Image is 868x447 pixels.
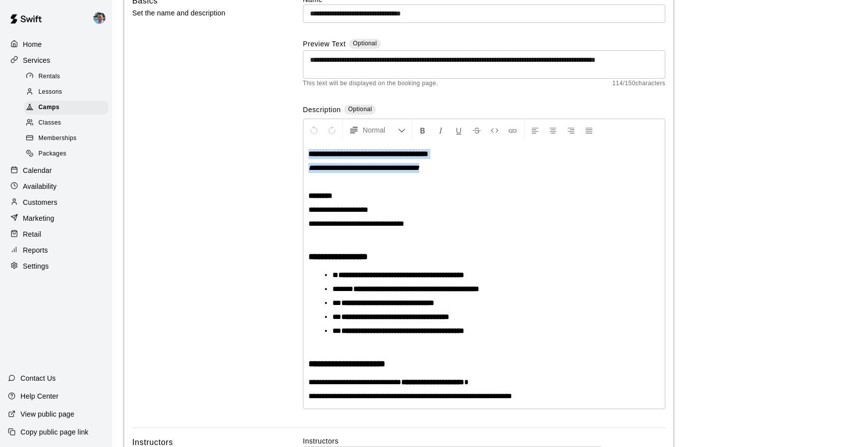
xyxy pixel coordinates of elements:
p: Copy public page link [20,427,88,437]
a: Customers [8,195,104,210]
a: Settings [8,259,104,274]
div: Memberships [24,132,108,146]
button: Format Bold [414,121,431,139]
span: Packages [38,149,66,159]
p: Services [23,55,50,65]
p: Calendar [23,165,52,175]
a: Camps [24,100,112,116]
label: Instructors [303,436,665,446]
span: This text will be displayed on the booking page. [303,79,438,89]
label: Description [303,105,341,116]
button: Format Strikethrough [468,121,485,139]
a: Home [8,37,104,52]
button: Left Align [527,121,544,139]
a: Classes [24,116,112,131]
div: Lessons [24,85,108,99]
span: Rentals [38,72,60,82]
button: Right Align [563,121,579,139]
span: Lessons [38,87,62,97]
span: Optional [353,40,377,47]
button: Format Italics [432,121,449,139]
p: Retail [23,229,41,239]
span: Camps [38,103,59,113]
span: Normal [363,125,398,135]
button: Center Align [545,121,562,139]
div: Packages [24,147,108,161]
button: Formatting Options [345,121,410,139]
a: Memberships [24,131,112,147]
span: Memberships [38,134,76,144]
p: Marketing [23,213,54,223]
button: Format Underline [450,121,467,139]
a: Rentals [24,69,112,84]
span: Optional [348,106,372,113]
p: Reports [23,245,48,255]
img: Ryan Goehring [93,12,105,24]
p: Availability [23,181,57,191]
span: Classes [38,118,61,128]
div: Camps [24,101,108,115]
div: Rentals [24,70,108,84]
p: Contact Us [20,373,56,383]
a: Reports [8,243,104,258]
a: Availability [8,179,104,194]
div: Classes [24,116,108,130]
a: Services [8,53,104,68]
a: Packages [24,147,112,162]
p: Customers [23,197,57,207]
a: Marketing [8,211,104,226]
a: Calendar [8,163,104,178]
button: Redo [323,121,340,139]
p: Help Center [20,391,58,401]
label: Preview Text [303,39,346,50]
button: Insert Link [504,121,521,139]
button: Justify Align [580,121,597,139]
p: Home [23,39,42,49]
p: View public page [20,409,74,419]
a: Lessons [24,84,112,100]
div: Ryan Goehring [91,8,112,28]
p: Settings [23,261,49,271]
a: Retail [8,227,104,242]
button: Insert Code [486,121,503,139]
span: 114 / 150 characters [612,79,665,89]
button: Undo [305,121,322,139]
p: Set the name and description [132,7,271,19]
